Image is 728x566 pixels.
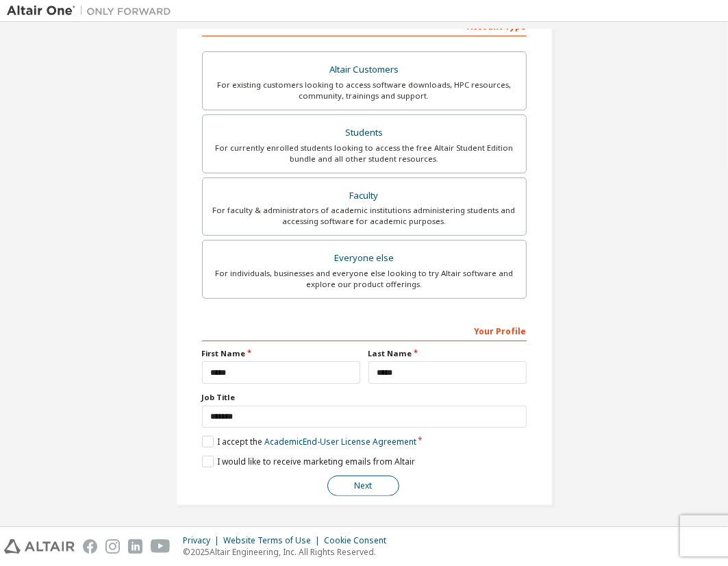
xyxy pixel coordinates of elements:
[211,60,518,79] div: Altair Customers
[211,268,518,290] div: For individuals, businesses and everyone else looking to try Altair software and explore our prod...
[211,79,518,101] div: For existing customers looking to access software downloads, HPC resources, community, trainings ...
[183,535,223,546] div: Privacy
[151,539,171,554] img: youtube.svg
[105,539,120,554] img: instagram.svg
[327,476,399,496] button: Next
[264,436,416,447] a: Academic End-User License Agreement
[211,186,518,206] div: Faculty
[183,546,394,558] p: © 2025 Altair Engineering, Inc. All Rights Reserved.
[202,348,360,359] label: First Name
[202,392,527,403] label: Job Title
[83,539,97,554] img: facebook.svg
[128,539,142,554] img: linkedin.svg
[4,539,75,554] img: altair_logo.svg
[202,319,527,341] div: Your Profile
[324,535,394,546] div: Cookie Consent
[211,143,518,164] div: For currently enrolled students looking to access the free Altair Student Edition bundle and all ...
[211,205,518,227] div: For faculty & administrators of academic institutions administering students and accessing softwa...
[211,123,518,143] div: Students
[202,456,415,467] label: I would like to receive marketing emails from Altair
[223,535,324,546] div: Website Terms of Use
[211,249,518,268] div: Everyone else
[368,348,527,359] label: Last Name
[202,436,416,447] label: I accept the
[7,4,178,18] img: Altair One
